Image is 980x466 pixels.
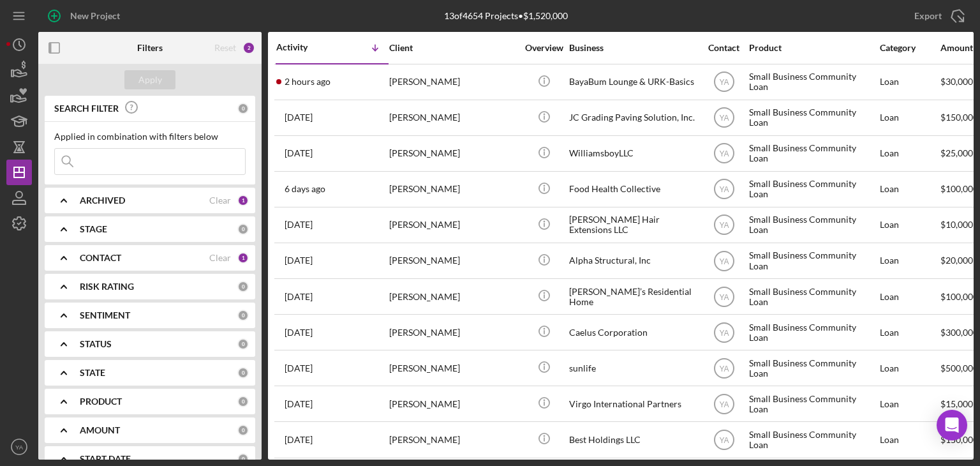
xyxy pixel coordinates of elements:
div: 0 [237,453,249,465]
div: 0 [237,223,249,235]
div: 1 [237,195,249,206]
text: YA [719,328,729,337]
div: Loan [880,351,939,385]
div: BayaBum Lounge & URK-Basics [569,65,697,99]
div: Small Business Community Loan [749,208,877,242]
div: Small Business Community Loan [749,423,877,456]
div: Loan [880,137,939,170]
text: YA [719,78,729,87]
div: Clear [209,195,231,206]
div: Best Holdings LLC [569,423,697,456]
div: 2 [242,41,255,54]
div: Contact [700,43,748,53]
div: Loan [880,387,939,421]
text: YA [719,221,729,230]
div: Small Business Community Loan [749,137,877,170]
div: Product [749,43,877,53]
div: [PERSON_NAME] [389,137,517,170]
div: [PERSON_NAME]’s Residential Home [569,280,697,313]
div: Caelus Corporation [569,315,697,349]
div: WilliamsboyLLC [569,137,697,170]
div: Category [880,43,939,53]
text: YA [719,292,729,301]
text: YA [719,400,729,409]
div: Clear [209,253,231,263]
div: Small Business Community Loan [749,65,877,99]
div: [PERSON_NAME] Hair Extensions LLC [569,208,697,242]
b: Filters [137,43,163,53]
div: [PERSON_NAME] [389,172,517,206]
text: YA [719,185,729,194]
div: Client [389,43,517,53]
div: Virgo International Partners [569,387,697,421]
div: JC Grading Paving Solution, Inc. [569,101,697,135]
time: 2025-08-07 04:44 [285,363,313,373]
div: Activity [276,42,332,52]
div: Loan [880,101,939,135]
div: [PERSON_NAME] [389,208,517,242]
text: YA [15,444,24,451]
div: 0 [237,396,249,407]
b: START DATE [80,454,131,464]
time: 2025-08-21 19:00 [285,77,330,87]
div: Small Business Community Loan [749,101,877,135]
div: Loan [880,280,939,313]
time: 2025-08-20 17:10 [285,112,313,123]
div: Small Business Community Loan [749,244,877,278]
time: 2025-07-17 22:11 [285,435,313,445]
b: ARCHIVED [80,195,125,206]
div: Small Business Community Loan [749,351,877,385]
text: YA [719,114,729,123]
div: Business [569,43,697,53]
time: 2025-08-12 08:13 [285,255,313,266]
div: Overview [520,43,568,53]
button: Apply [124,70,175,89]
time: 2025-08-15 18:37 [285,184,325,194]
div: Apply [138,70,162,89]
b: PRODUCT [80,396,122,407]
text: YA [719,149,729,158]
div: Small Business Community Loan [749,387,877,421]
div: sunlife [569,351,697,385]
button: New Project [38,3,133,29]
div: [PERSON_NAME] [389,65,517,99]
button: YA [6,434,32,460]
text: YA [719,436,729,445]
b: RISK RATING [80,282,134,292]
div: Loan [880,208,939,242]
div: Loan [880,244,939,278]
div: 0 [237,425,249,436]
time: 2025-08-14 16:58 [285,220,313,230]
div: 13 of 4654 Projects • $1,520,000 [444,11,568,21]
div: [PERSON_NAME] [389,101,517,135]
div: 1 [237,252,249,264]
button: Export [902,3,974,29]
div: Reset [214,43,236,53]
div: [PERSON_NAME] [389,315,517,349]
div: Small Business Community Loan [749,172,877,206]
div: Applied in combination with filters below [54,132,246,142]
div: 0 [237,310,249,321]
div: Food Health Collective [569,172,697,206]
time: 2025-08-11 05:37 [285,327,313,338]
div: 0 [237,103,249,114]
b: SENTIMENT [80,310,130,320]
text: YA [719,257,729,266]
div: [PERSON_NAME] [389,387,517,421]
div: Loan [880,423,939,456]
div: [PERSON_NAME] [389,423,517,456]
b: STAGE [80,224,107,234]
time: 2025-08-16 08:52 [285,148,313,158]
b: STATUS [80,339,112,349]
div: [PERSON_NAME] [389,244,517,278]
div: Alpha Structural, Inc [569,244,697,278]
b: SEARCH FILTER [54,103,119,114]
time: 2025-07-21 05:48 [285,399,313,409]
div: Loan [880,315,939,349]
div: Small Business Community Loan [749,315,877,349]
div: 0 [237,281,249,292]
text: YA [719,364,729,373]
div: New Project [70,3,120,29]
b: CONTACT [80,253,121,263]
div: 0 [237,367,249,379]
